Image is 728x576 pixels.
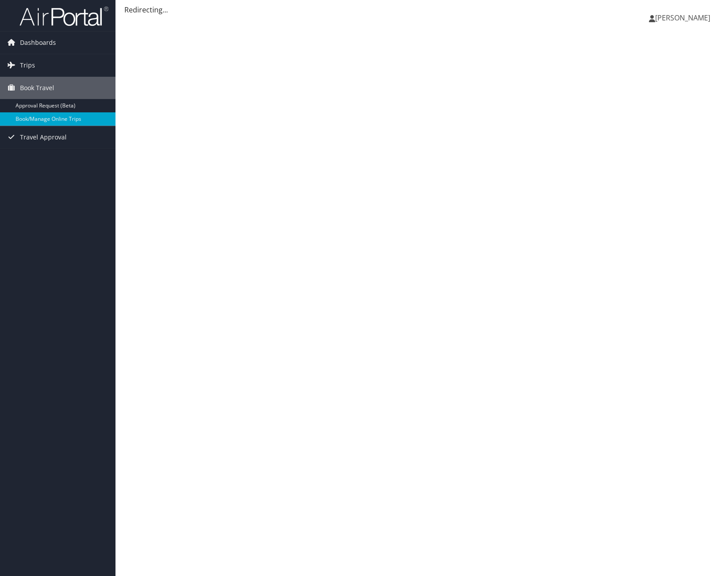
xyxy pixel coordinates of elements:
[20,32,56,54] span: Dashboards
[20,6,108,27] img: airportal-logo.png
[124,4,719,15] div: Redirecting...
[20,54,35,76] span: Trips
[655,13,710,23] span: [PERSON_NAME]
[20,77,54,99] span: Book Travel
[649,4,719,31] a: [PERSON_NAME]
[20,126,67,148] span: Travel Approval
